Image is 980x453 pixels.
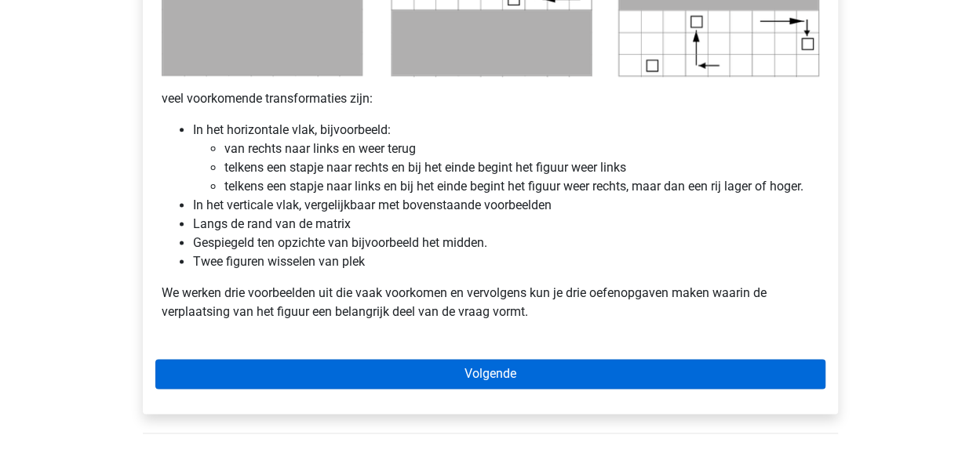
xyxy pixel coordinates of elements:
[193,234,819,252] li: Gespiegeld ten opzichte van bijvoorbeeld het midden.
[162,89,819,108] p: veel voorkomende transformaties zijn:
[193,252,819,271] li: Twee figuren wisselen van plek
[162,284,819,321] p: We werken drie voorbeelden uit die vaak voorkomen en vervolgens kun je drie oefenopgaven maken wa...
[193,196,819,215] li: In het verticale vlak, vergelijkbaar met bovenstaande voorbeelden
[224,177,819,196] li: telkens een stapje naar links en bij het einde begint het figuur weer rechts, maar dan een rij la...
[224,158,819,177] li: telkens een stapje naar rechts en bij het einde begint het figuur weer links
[193,121,819,196] li: In het horizontale vlak, bijvoorbeeld:
[224,140,819,158] li: van rechts naar links en weer terug
[155,359,825,389] a: Volgende
[193,215,819,234] li: Langs de rand van de matrix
